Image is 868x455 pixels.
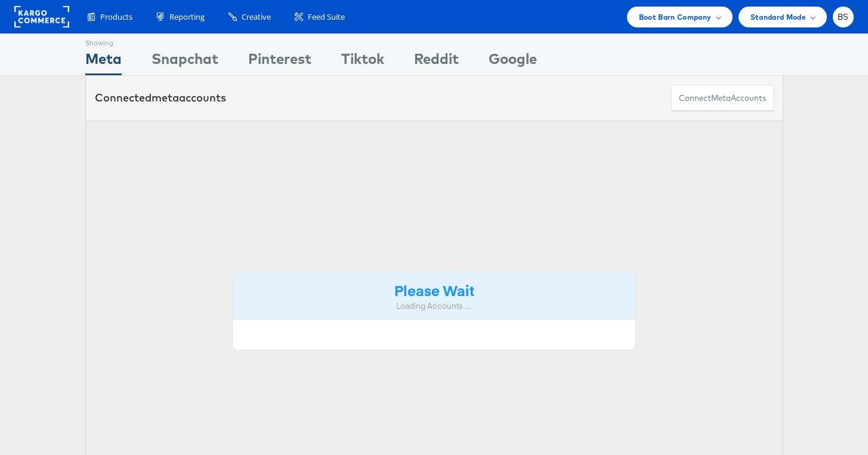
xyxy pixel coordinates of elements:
div: Connected accounts [95,90,226,106]
div: Tiktok [341,48,384,75]
div: Loading Accounts .... [242,300,627,312]
div: Google [489,48,537,75]
span: Creative [242,11,271,23]
strong: Please Wait [394,280,474,300]
span: Standard Mode [750,11,806,23]
div: Reddit [414,48,459,75]
span: Reporting [169,11,205,23]
button: ConnectmetaAccounts [671,85,774,112]
span: Feed Suite [308,11,345,23]
div: Meta [85,48,122,75]
span: meta [711,93,731,104]
span: BS [838,13,849,21]
div: Pinterest [248,48,311,75]
span: Boot Barn Company [639,11,712,23]
div: Showing [85,34,122,48]
div: Snapchat [152,48,218,75]
span: meta [152,91,179,104]
span: Products [100,11,132,23]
